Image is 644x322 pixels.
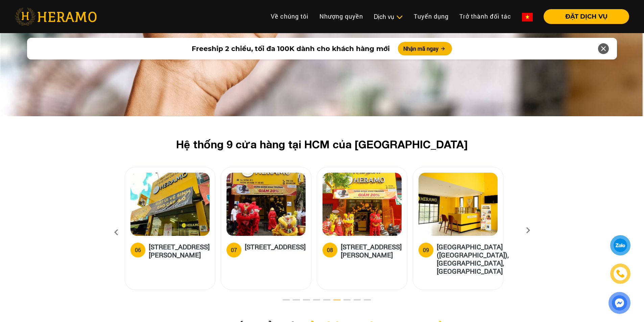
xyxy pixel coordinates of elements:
[437,243,509,275] h5: [GEOGRAPHIC_DATA] ([GEOGRAPHIC_DATA]), [GEOGRAPHIC_DATA], [GEOGRAPHIC_DATA]
[192,44,390,54] span: Freeship 2 chiều, tối đa 100K dành cho khách hàng mới
[538,14,629,20] a: ĐẶT DỊCH VỤ
[423,246,429,254] div: 09
[339,298,346,305] button: 7
[359,298,366,305] button: 9
[454,9,517,24] a: Trở thành đối tác
[299,298,305,305] button: 3
[314,9,368,24] a: Nhượng quyền
[288,298,295,305] button: 2
[616,269,625,278] img: phone-icon
[319,298,326,305] button: 5
[149,243,210,259] h5: [STREET_ADDRESS][PERSON_NAME]
[136,138,509,151] h2: Hệ thống 9 cửa hàng tại HCM của [GEOGRAPHIC_DATA]
[544,9,629,24] button: ĐẶT DỊCH VỤ
[419,173,498,236] img: heramo-parc-villa-dai-phuoc-island-dong-nai
[327,246,333,254] div: 08
[130,173,210,236] img: heramo-314-le-van-viet-phuong-tang-nhon-phu-b-quan-9
[135,246,141,254] div: 06
[265,9,314,24] a: Về chúng tôi
[398,42,452,55] button: Nhận mã ngay
[226,173,306,236] img: heramo-15a-duong-so-2-phuong-an-khanh-thu-duc
[309,298,315,305] button: 4
[341,243,402,259] h5: [STREET_ADDRESS][PERSON_NAME]
[323,173,402,236] img: heramo-398-duong-hoang-dieu-phuong-2-quan-4
[278,298,285,305] button: 1
[611,264,630,283] a: phone-icon
[408,9,454,24] a: Tuyển dụng
[245,243,306,256] h5: [STREET_ADDRESS]
[329,298,336,305] button: 6
[231,246,237,254] div: 07
[374,12,403,21] div: Dịch vụ
[522,13,533,21] img: vn-flag.png
[15,8,97,25] img: heramo-logo.png
[349,298,356,305] button: 8
[396,14,403,21] img: subToggleIcon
